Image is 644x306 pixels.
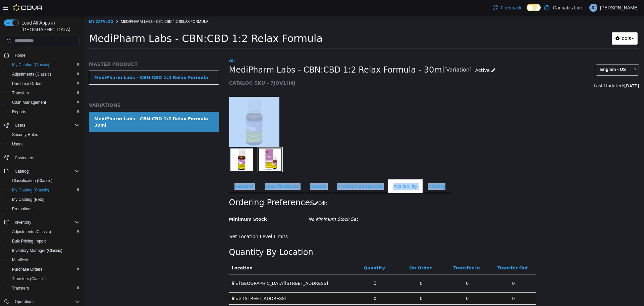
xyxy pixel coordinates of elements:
[12,51,28,59] a: Home
[9,108,29,116] a: Reports
[540,68,555,73] span: [DATE]
[230,182,247,194] button: Edit
[12,218,34,226] button: Inventory
[9,70,54,78] a: Adjustments (Classic)
[286,262,297,274] a: 0
[5,17,239,29] span: MediPharm Labs - CBN:CBD 1:2 Relax Formula
[12,154,37,162] a: Customers
[148,249,170,256] button: Location
[512,49,546,59] span: English - US
[12,167,80,175] span: Catalog
[360,277,407,289] td: 0
[248,164,304,178] a: Product Behaviors
[145,182,230,192] h2: Ordering Preferences
[9,177,80,185] span: Classification (Classic)
[145,232,229,242] h2: Quantity By Location
[268,289,314,302] td: 0
[145,49,361,60] span: MediPharm Labs - CBN:CBD 1:2 Relax Formula - 30ml
[9,80,45,88] a: Purchase Orders
[15,123,25,128] span: Users
[12,276,46,281] span: Transfers (Classic)
[15,53,25,58] span: Home
[9,205,35,213] a: Promotions
[9,108,80,116] span: Reports
[5,55,135,69] a: MediPharm Labs - CBN:CBD 1:2 Relax Formula
[527,4,541,11] input: Dark Mode
[9,256,80,264] span: Manifests
[152,265,244,270] span: #[GEOGRAPHIC_DATA][STREET_ADDRESS]
[589,4,597,12] div: Jenna Coles
[12,197,45,202] span: My Catalog (Beta)
[145,215,208,227] button: Set Location Level Limits
[370,250,397,255] a: Transfer In
[600,4,639,12] p: [PERSON_NAME]
[9,61,52,69] a: My Catalog (Classic)
[9,61,80,69] span: My Catalog (Classic)
[360,52,387,57] small: [Variation]
[12,62,49,68] span: My Catalog (Classic)
[9,275,48,283] a: Transfers (Classic)
[360,289,407,302] td: 0
[7,176,83,185] button: Classification (Classic)
[325,250,349,255] a: On Order
[1,153,83,163] button: Customers
[9,98,80,106] span: Cash Management
[37,3,124,8] span: MediPharm Labs - CBN:CBD 1:2 Relax Formula
[414,250,445,255] a: Transfer Out
[12,238,46,244] span: Bulk Pricing Import
[5,46,135,52] h5: MASTER PRODUCT
[528,17,554,29] button: Tools
[145,43,152,48] a: Oil
[12,90,29,96] span: Transfers
[9,195,47,204] a: My Catalog (Beta)
[314,277,361,289] td: 0
[7,130,83,139] button: Security Roles
[12,267,43,272] span: Purchase Orders
[12,178,53,183] span: Classification (Classic)
[553,4,583,12] p: Cannabis Link
[7,185,83,195] button: My Catalog (Classic)
[12,298,80,306] span: Operations
[268,277,314,289] td: 0
[15,220,31,225] span: Inventory
[15,169,29,174] span: Catalog
[9,131,41,139] a: Security Roles
[12,141,22,147] span: Users
[1,50,83,60] button: Home
[501,4,521,11] span: Feedback
[12,206,33,212] span: Promotions
[9,186,80,194] span: My Catalog (Classic)
[9,237,49,245] a: Bulk Pricing Import
[12,121,80,129] span: Users
[7,195,83,204] button: My Catalog (Beta)
[12,81,43,86] span: Purchase Orders
[490,1,524,14] a: Feedback
[7,265,83,274] button: Purchase Orders
[9,284,80,292] span: Transfers
[1,167,83,176] button: Catalog
[19,19,80,33] span: Load All Apps in [GEOGRAPHIC_DATA]
[407,259,453,277] td: 0
[9,80,80,88] span: Purchase Orders
[145,164,175,178] a: General
[224,201,274,206] i: No Minimum Stock Set
[9,89,80,97] span: Transfers
[9,228,80,236] span: Adjustments (Classic)
[591,4,596,12] span: JC
[9,177,55,185] a: Classification (Classic)
[9,186,52,194] a: My Catalog (Classic)
[152,280,203,286] span: #2 [STREET_ADDRESS]
[339,164,367,178] a: Pricing
[360,259,407,277] td: 0
[407,289,453,302] td: 0
[7,236,83,246] button: Bulk Pricing Import
[5,87,135,93] h5: VARIATIONS
[12,121,28,129] button: Users
[175,164,220,178] a: Specifications
[12,132,38,137] span: Security Roles
[12,286,29,291] span: Transfers
[12,72,51,77] span: Adjustments (Classic)
[9,247,80,255] span: Inventory Manager (Classic)
[9,140,25,148] a: Users
[12,218,80,226] span: Inventory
